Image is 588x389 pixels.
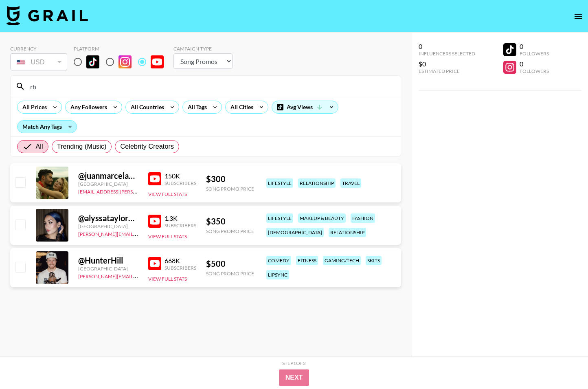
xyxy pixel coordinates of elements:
div: fitness [296,256,318,265]
div: Song Promo Price [206,228,254,234]
div: 0 [520,60,549,68]
div: [GEOGRAPHIC_DATA] [78,266,138,272]
div: gaming/tech [323,256,361,265]
img: TikTok [86,55,99,68]
span: Celebrity Creators [120,142,174,152]
div: @ alyssataylorharper [78,213,138,223]
a: [EMAIL_ADDRESS][PERSON_NAME][DOMAIN_NAME] [78,187,199,195]
div: @ HunterHill [78,255,138,266]
div: Followers [520,68,549,74]
div: Step 1 of 2 [282,360,306,366]
div: Estimated Price [419,68,475,74]
div: [DEMOGRAPHIC_DATA] [266,228,324,237]
button: View Full Stats [148,191,187,197]
div: Song Promo Price [206,186,254,192]
a: [PERSON_NAME][EMAIL_ADDRESS][DOMAIN_NAME] [78,272,199,279]
div: travel [340,178,361,188]
div: Avg Views [272,101,338,113]
img: YouTube [151,55,164,68]
iframe: Drift Widget Chat Controller [547,348,578,379]
div: @ juanmarcelandrhylan [78,171,138,181]
img: YouTube [148,215,161,228]
div: Platform [74,46,170,52]
div: Song Promo Price [206,270,254,277]
div: relationship [329,228,366,237]
div: Any Followers [66,101,109,113]
div: Campaign Type [173,46,233,52]
div: fashion [351,213,375,223]
div: $ 500 [206,259,254,269]
div: comedy [266,256,291,265]
div: Subscribers [165,180,196,186]
div: All Countries [126,101,166,113]
div: 668K [165,257,196,265]
div: 0 [419,42,475,51]
div: Influencers Selected [419,51,475,57]
div: lifestyle [266,178,293,188]
div: [GEOGRAPHIC_DATA] [78,181,138,187]
button: Next [279,369,309,386]
div: $ 300 [206,174,254,184]
div: $0 [419,60,475,68]
div: skits [366,256,382,265]
div: All Prices [18,101,48,113]
div: lifestyle [266,213,293,223]
div: Subscribers [165,265,196,271]
div: Match Any Tags [18,121,77,133]
div: lipsync [266,270,289,279]
img: Grail Talent [7,6,88,25]
input: Search by User Name [25,80,396,93]
img: YouTube [148,257,161,270]
a: [PERSON_NAME][EMAIL_ADDRESS][DOMAIN_NAME] [78,229,199,237]
div: makeup & beauty [298,213,346,223]
div: 1.3K [165,214,196,222]
div: 150K [165,172,196,180]
div: All Tags [183,101,208,113]
img: YouTube [148,172,161,185]
span: All [35,142,43,152]
div: Subscribers [165,222,196,229]
button: open drawer [570,8,586,24]
div: relationship [298,178,336,188]
div: [GEOGRAPHIC_DATA] [78,223,138,229]
img: Instagram [118,55,132,68]
div: All Cities [226,101,255,113]
div: Currency is locked to USD [10,52,67,72]
div: USD [12,55,66,69]
span: Trending (Music) [57,142,107,152]
div: Currency [10,46,67,52]
button: View Full Stats [148,233,187,240]
div: 0 [520,42,549,51]
div: Followers [520,51,549,57]
button: View Full Stats [148,276,187,282]
div: $ 350 [206,216,254,226]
